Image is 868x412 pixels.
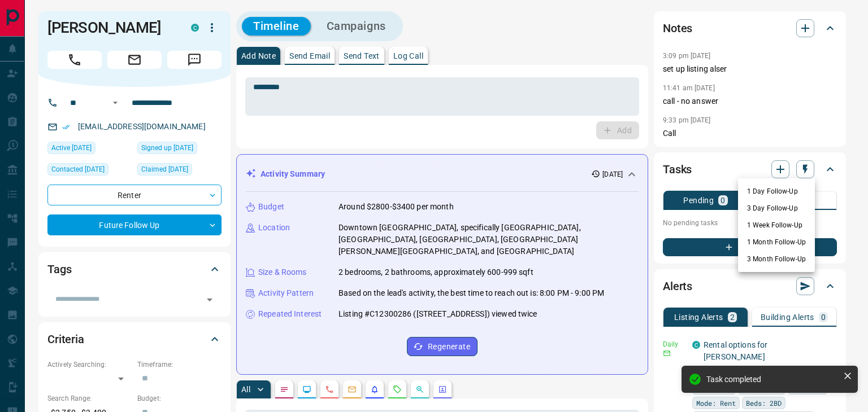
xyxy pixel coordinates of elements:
[738,234,815,251] li: 1 Month Follow-Up
[738,217,815,234] li: 1 Week Follow-Up
[738,251,815,268] li: 3 Month Follow-Up
[738,183,815,200] li: 1 Day Follow-Up
[706,375,839,384] div: Task completed
[738,200,815,217] li: 3 Day Follow-Up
